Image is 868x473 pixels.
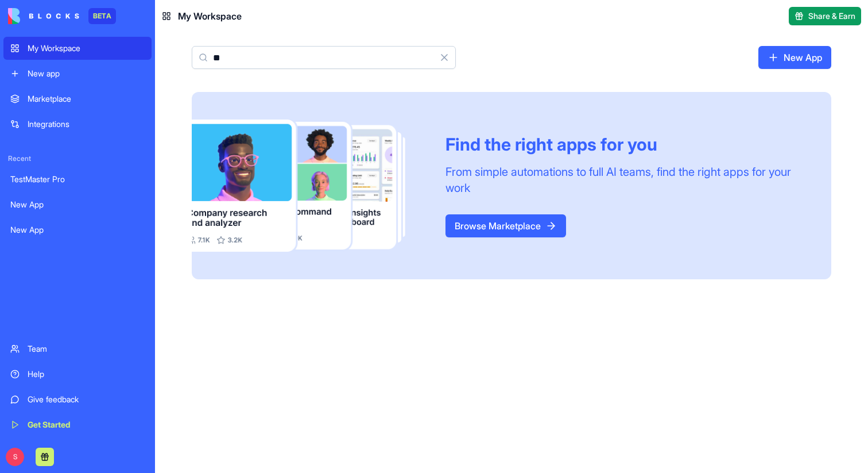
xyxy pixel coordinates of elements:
a: Get Started [3,413,152,436]
span: Share & Earn [808,10,855,22]
div: New app [28,68,145,79]
div: BETA [88,8,116,24]
div: Get Started [28,419,145,430]
div: Integrations [28,118,145,130]
a: Team [3,337,152,360]
div: Give feedback [28,394,145,405]
div: From simple automations to full AI teams, find the right apps for your work [445,164,804,196]
span: My Workspace [178,9,242,23]
div: Help [28,368,145,380]
a: New App [3,218,152,241]
span: S [6,448,24,466]
a: Integrations [3,113,152,136]
div: Find the right apps for you [445,134,804,155]
button: Share & Earn [789,7,861,25]
a: TestMaster Pro [3,168,152,191]
img: logo [8,8,79,24]
a: Help [3,363,152,386]
img: Frame_181_egmpey.png [192,120,427,252]
a: New App [758,46,831,69]
a: New app [3,62,152,85]
a: Browse Marketplace [445,214,566,237]
a: Marketplace [3,87,152,110]
div: Marketplace [28,93,145,105]
div: TestMaster Pro [10,174,145,185]
div: My Workspace [28,43,145,54]
div: Team [28,343,145,355]
div: New App [10,199,145,210]
div: New App [10,224,145,236]
a: New App [3,193,152,216]
a: BETA [8,8,116,24]
a: My Workspace [3,37,152,60]
span: Recent [3,154,152,163]
a: Give feedback [3,388,152,411]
